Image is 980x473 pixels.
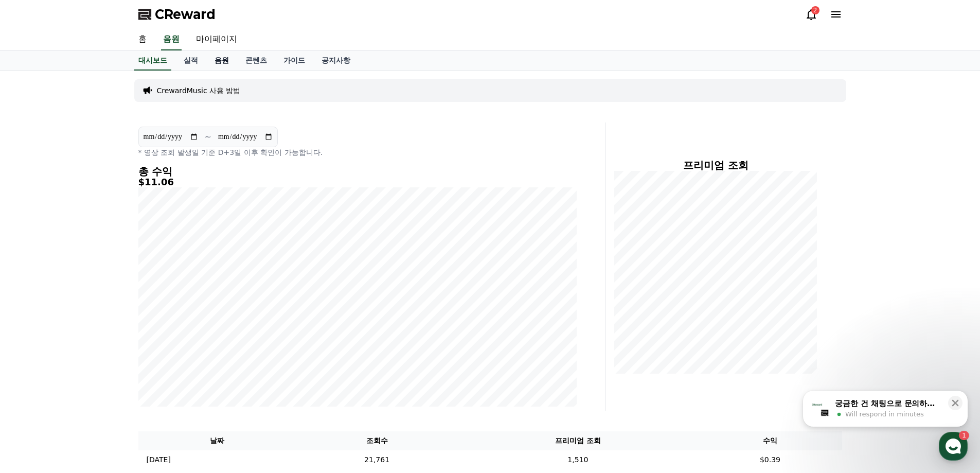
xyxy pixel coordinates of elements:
[614,160,817,171] h4: 프리미엄 조회
[104,326,108,334] span: 1
[457,450,698,469] td: 1,510
[138,166,577,177] h4: 총 수익
[147,454,171,465] p: [DATE]
[152,342,177,350] span: Settings
[85,342,116,351] span: Messages
[805,8,817,21] a: 2
[188,29,245,50] a: 마이페이지
[133,326,198,352] a: Settings
[296,431,458,450] th: 조회수
[138,147,577,157] p: * 영상 조회 발생일 기준 D+3일 이후 확인이 가능합니다.
[138,177,577,187] h5: $11.06
[275,51,313,71] a: 가이드
[68,326,133,352] a: 1Messages
[698,450,842,469] td: $0.39
[296,450,458,469] td: 21,761
[138,6,216,23] a: CReward
[811,6,819,14] div: 2
[155,6,216,23] span: CReward
[698,431,842,450] th: 수익
[313,51,359,71] a: 공지사항
[457,431,698,450] th: 프리미엄 조회
[175,51,206,71] a: 실적
[206,51,237,71] a: 음원
[3,326,68,352] a: Home
[157,85,241,96] a: CrewardMusic 사용 방법
[26,342,44,350] span: Home
[205,131,211,143] p: ~
[138,431,296,450] th: 날짜
[134,51,171,71] a: 대시보드
[161,29,182,50] a: 음원
[237,51,275,71] a: 콘텐츠
[130,29,155,50] a: 홈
